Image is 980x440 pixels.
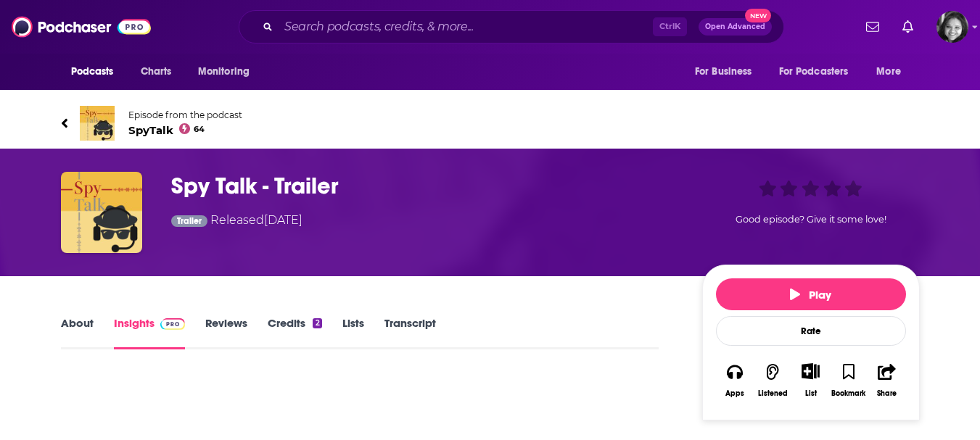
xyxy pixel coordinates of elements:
a: SpyTalkEpisode from the podcastSpyTalk64 [61,106,920,141]
button: open menu [866,58,919,86]
div: Released [DATE] [171,212,303,231]
div: Rate [716,316,906,346]
span: Good episode? Give it some love! [736,214,886,225]
a: Transcript [384,316,436,349]
button: Share [868,354,905,407]
a: Show notifications dropdown [897,14,919,39]
img: Spy Talk - Trailer [61,172,142,253]
span: 64 [194,126,205,133]
span: For Podcasters [779,62,849,82]
h3: Spy Talk - Trailer [171,172,679,200]
button: Listened [754,354,791,407]
img: SpyTalk [80,106,115,141]
button: open menu [685,58,770,86]
span: Play [790,288,831,302]
span: Open Advanced [705,23,765,30]
input: Search podcasts, credits, & more... [279,15,653,38]
button: open menu [770,58,870,86]
div: Search podcasts, credits, & more... [239,10,784,43]
button: Open AdvancedNew [699,18,772,36]
img: Podchaser - Follow, Share and Rate Podcasts [12,13,151,41]
span: Episode from the podcast [128,109,242,120]
a: Show notifications dropdown [860,14,885,39]
a: About [61,316,94,349]
button: Show profile menu [936,11,968,43]
a: Charts [131,58,181,86]
span: Charts [141,62,172,82]
a: Credits2 [268,316,321,349]
div: Listened [758,389,788,398]
div: Share [877,389,897,398]
button: Apps [716,354,754,407]
span: Monitoring [198,62,250,82]
button: open menu [188,58,268,86]
span: Trailer [177,217,202,225]
div: Bookmark [831,389,865,398]
a: Reviews [205,316,247,349]
img: Podchaser Pro [160,318,186,330]
span: Ctrl K [653,17,687,36]
img: User Profile [936,11,968,43]
span: Logged in as ShailiPriya [936,11,968,43]
button: open menu [61,58,133,86]
span: Podcasts [71,62,114,82]
div: List [805,389,817,398]
a: InsightsPodchaser Pro [114,316,186,349]
span: For Business [695,62,752,82]
a: Lists [342,316,364,349]
div: Show More ButtonList [791,354,829,407]
span: SpyTalk [128,123,242,137]
div: Apps [725,389,744,398]
span: New [745,9,771,22]
div: 2 [313,318,321,328]
button: Play [716,278,906,310]
button: Show More Button [796,363,825,379]
button: Bookmark [830,354,868,407]
span: More [876,62,901,82]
